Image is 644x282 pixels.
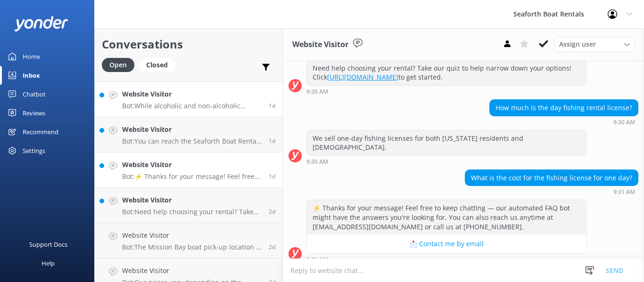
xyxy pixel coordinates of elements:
[554,37,635,52] div: Assign User
[306,158,586,165] div: Aug 26 2025 09:30am (UTC -07:00) America/Tijuana
[559,39,596,49] span: Assign user
[490,100,638,116] div: How much is the day fishing rental license?
[139,58,175,72] div: Closed
[613,189,635,195] strong: 9:31 AM
[122,230,262,241] h4: Website Visitor
[269,102,275,110] span: Aug 26 2025 10:46am (UTC -07:00) America/Tijuana
[307,60,586,85] div: Need help choosing your rental? Take our quiz to help narrow down your options! Click to get star...
[139,59,180,70] a: Closed
[122,160,262,170] h4: Website Visitor
[307,234,586,253] button: 📩 Contact me by email
[306,88,586,95] div: Aug 26 2025 09:30am (UTC -07:00) America/Tijuana
[122,195,262,205] h4: Website Visitor
[23,66,40,85] div: Inbox
[14,16,68,32] img: yonder-white-logo.png
[489,119,638,125] div: Aug 26 2025 09:30am (UTC -07:00) America/Tijuana
[122,102,262,110] p: Bot: While alcoholic and non-alcoholic beverages are allowed on our vessels, we kindly ask that y...
[23,85,46,104] div: Chatbot
[613,120,635,125] strong: 9:30 AM
[23,141,45,160] div: Settings
[307,200,586,234] div: ⚡ Thanks for your message! Feel free to keep chatting — our automated FAQ bot might have the answ...
[23,104,45,122] div: Reviews
[29,235,67,254] div: Support Docs
[122,89,262,99] h4: Website Visitor
[269,137,275,145] span: Aug 26 2025 10:38am (UTC -07:00) America/Tijuana
[306,257,328,263] strong: 9:31 AM
[327,73,398,81] a: [URL][DOMAIN_NAME]
[269,208,275,216] span: Aug 25 2025 04:23pm (UTC -07:00) America/Tijuana
[306,89,328,95] strong: 9:30 AM
[102,59,139,70] a: Open
[307,130,586,155] div: We sell one-day fishing licenses for both [US_STATE] residents and [DEMOGRAPHIC_DATA].
[122,208,262,216] p: Bot: Need help choosing your rental? Take our quiz to help narrow down your options! Click [URL][...
[102,35,275,53] h2: Conversations
[95,153,282,188] a: Website VisitorBot:⚡ Thanks for your message! Feel free to keep chatting — our automated FAQ bot ...
[102,58,134,72] div: Open
[465,188,638,195] div: Aug 26 2025 09:31am (UTC -07:00) America/Tijuana
[23,122,58,141] div: Recommend
[269,243,275,251] span: Aug 25 2025 04:06pm (UTC -07:00) America/Tijuana
[41,254,55,273] div: Help
[122,172,262,181] p: Bot: ⚡ Thanks for your message! Feel free to keep chatting — our automated FAQ bot might have the...
[306,159,328,165] strong: 9:30 AM
[465,170,638,186] div: What is the cost for the fishing license for one day?
[122,124,262,135] h4: Website Visitor
[95,117,282,153] a: Website VisitorBot:You can reach the Seaforth Boat Rental team at [PHONE_NUMBER] or by emailing [...
[122,243,262,251] p: Bot: The Mission Bay boat pick-up location is at [STREET_ADDRESS]. For directions, click [URL][DO...
[306,256,586,263] div: Aug 26 2025 09:31am (UTC -07:00) America/Tijuana
[269,172,275,180] span: Aug 26 2025 09:31am (UTC -07:00) America/Tijuana
[95,82,282,117] a: Website VisitorBot:While alcoholic and non-alcoholic beverages are allowed on our vessels, we kin...
[23,47,40,66] div: Home
[122,137,262,145] p: Bot: You can reach the Seaforth Boat Rental team at [PHONE_NUMBER] or by emailing [EMAIL_ADDRESS]...
[95,223,282,258] a: Website VisitorBot:The Mission Bay boat pick-up location is at [STREET_ADDRESS]. For directions, ...
[292,39,348,51] h3: Website Visitor
[95,188,282,223] a: Website VisitorBot:Need help choosing your rental? Take our quiz to help narrow down your options...
[122,266,262,276] h4: Website Visitor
